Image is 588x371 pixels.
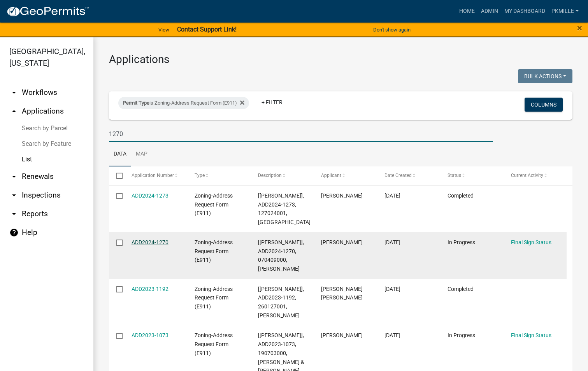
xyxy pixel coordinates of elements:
[525,98,563,112] button: Columns
[548,4,582,19] a: pkmille
[9,191,19,200] i: arrow_drop_down
[501,4,548,19] a: My Dashboard
[321,239,363,245] span: Daniel Hansen
[258,239,304,272] span: [Nicole Bradbury], ADD2024-1270, 070409000, DANIEL HANSEN
[195,239,233,263] span: Zoning-Address Request Form (E911)
[177,26,237,33] strong: Contact Support Link!
[132,173,174,178] span: Application Number
[511,332,551,338] a: Final Sign Status
[195,192,233,217] span: Zoning-Address Request Form (E911)
[132,192,169,199] a: ADD2024-1273
[456,4,478,19] a: Home
[109,166,124,185] datatable-header-cell: Select
[448,192,474,199] span: Completed
[384,173,412,178] span: Date Created
[109,126,493,142] input: Search for applications
[109,142,131,167] a: Data
[9,88,19,97] i: arrow_drop_down
[384,192,400,199] span: 06/17/2024
[258,192,311,225] span: [Nicole Bradbury], ADD2024-1273, 127024001, BECKER COUNTY
[440,166,504,185] datatable-header-cell: Status
[370,23,414,36] button: Don't show again
[132,332,169,338] a: ADD2023-1073
[314,166,377,185] datatable-header-cell: Applicant
[131,142,152,167] a: Map
[109,53,572,66] h3: Applications
[511,173,543,178] span: Current Activity
[195,332,233,356] span: Zoning-Address Request Form (E911)
[187,166,251,185] datatable-header-cell: Type
[321,192,363,199] span: Alex Trueman
[321,173,341,178] span: Applicant
[195,173,205,178] span: Type
[384,239,400,245] span: 06/14/2024
[321,286,363,301] span: Drew Zachary Jessen
[118,97,249,109] div: is Zoning-Address Request Form (E911)
[511,239,551,245] a: Final Sign Status
[577,23,582,33] button: Close
[258,173,282,178] span: Description
[155,23,172,36] a: View
[9,172,19,181] i: arrow_drop_down
[9,228,19,237] i: help
[577,23,582,33] span: ×
[258,286,304,318] span: [Nicole Bradbury], ADD2023-1192, 260127001, ADAM JESSEN
[448,332,475,338] span: In Progress
[123,100,149,106] span: Permit Type
[384,332,400,338] span: 04/14/2023
[132,239,169,245] a: ADD2024-1270
[321,332,363,338] span: Chris Allen
[448,286,474,292] span: Completed
[250,166,314,185] datatable-header-cell: Description
[9,209,19,219] i: arrow_drop_down
[478,4,501,19] a: Admin
[503,166,567,185] datatable-header-cell: Current Activity
[255,95,289,109] a: + Filter
[448,173,461,178] span: Status
[448,239,475,245] span: In Progress
[195,286,233,310] span: Zoning-Address Request Form (E911)
[124,166,187,185] datatable-header-cell: Application Number
[377,166,440,185] datatable-header-cell: Date Created
[9,107,19,116] i: arrow_drop_up
[518,69,572,83] button: Bulk Actions
[384,286,400,292] span: 11/02/2023
[132,286,169,292] a: ADD2023-1192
